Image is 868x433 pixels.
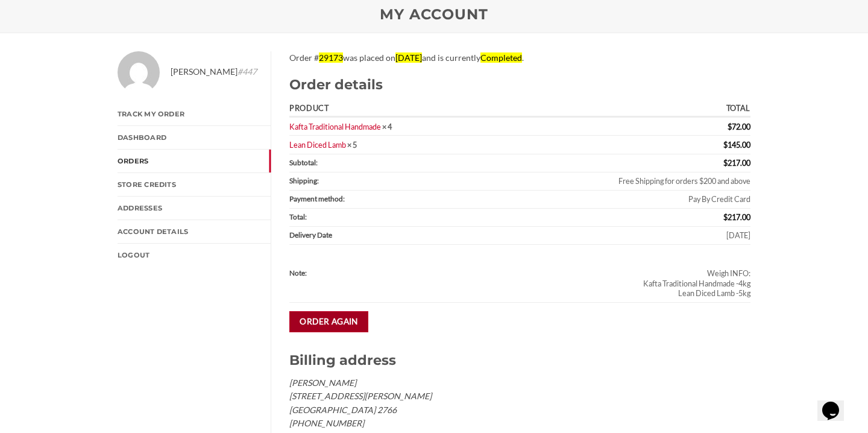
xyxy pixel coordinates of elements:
[118,103,271,125] a: Track My Order
[289,122,381,131] a: Kafta Traditional Handmade
[480,52,522,63] mark: Completed
[728,122,732,131] span: $
[492,172,750,191] td: Free Shipping for orders $200 and above
[723,158,750,168] span: 217.00
[395,52,422,63] mark: [DATE]
[118,150,271,172] a: Orders
[118,6,750,24] h1: My Account
[728,122,750,131] bdi: 72.00
[723,212,728,222] span: $
[289,191,492,209] th: Payment method:
[118,126,271,149] a: Dashboard
[723,158,728,168] span: $
[289,172,492,191] th: Shipping:
[289,311,368,332] a: Order again
[492,100,750,118] th: Total
[492,245,750,303] td: Weigh INFO: Kafta Traditional Handmade -4kg Lean Diced Lamb -5kg
[118,51,160,93] img: Avatar of James Estephan
[289,209,492,227] th: Total:
[237,66,257,77] em: #447
[289,417,750,431] p: [PHONE_NUMBER]
[118,197,271,220] a: Addresses
[289,154,492,172] th: Subtotal:
[118,220,271,243] a: Account details
[492,191,750,209] td: Pay By Credit Card
[817,385,856,421] iframe: chat widget
[347,140,357,150] strong: × 5
[118,103,271,267] nav: Account pages
[118,244,271,267] a: Logout
[289,100,492,118] th: Product
[289,227,492,245] th: Delivery Date
[382,122,392,131] strong: × 4
[723,212,750,222] span: 217.00
[492,227,750,245] td: [DATE]
[289,245,492,303] th: Note:
[118,173,271,196] a: Store Credits
[319,52,343,63] mark: 29173
[289,51,750,65] p: Order # was placed on and is currently .
[289,140,346,150] a: Lean Diced Lamb
[289,76,750,93] h2: Order details
[289,352,750,369] h2: Billing address
[723,140,750,150] bdi: 145.00
[723,140,728,150] span: $
[171,65,257,79] span: [PERSON_NAME]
